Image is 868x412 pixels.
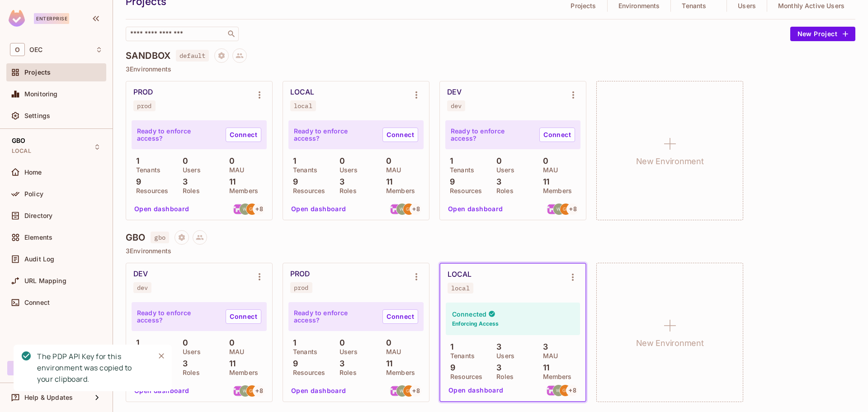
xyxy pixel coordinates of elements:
span: Directory [24,212,52,219]
span: Audit Log [24,256,54,263]
img: wil.peck@oeconnection.com [396,204,408,215]
p: 3 [492,363,501,372]
p: 11 [538,363,549,372]
p: 9 [132,177,141,186]
span: Home [24,169,42,176]
p: 3 [335,359,344,368]
p: 0 [492,156,502,166]
p: Monthly Active Users [778,2,844,9]
button: Environment settings [564,86,582,104]
p: Members [382,369,415,376]
button: Environment settings [407,86,425,104]
img: greg.petros@oeconnection.com [560,385,571,396]
p: 0 [335,156,345,166]
p: Roles [492,187,514,194]
p: 3 [335,177,344,186]
p: Resources [288,187,325,194]
span: URL Mapping [24,277,66,284]
div: local [294,102,312,109]
p: 9 [288,359,298,368]
p: Users [738,2,756,9]
img: wil.peck@oeconnection.com [396,385,408,397]
div: PROD [290,270,310,279]
p: Roles [492,373,514,380]
p: Resources [445,187,482,194]
img: Santiago.DeIralaMut@oeconnection.com [390,385,401,397]
p: Members [538,187,572,194]
h4: Connected [452,310,486,318]
h6: Enforcing Access [452,320,499,328]
a: Connect [226,128,261,142]
div: LOCAL [448,270,472,279]
button: Open dashboard [444,202,507,216]
h1: New Environment [636,155,704,168]
p: Members [225,187,258,194]
img: wil.peck@oeconnection.com [240,204,251,215]
p: Users [178,348,201,355]
p: Tenants [682,2,706,9]
p: 3 Environments [126,66,855,73]
p: MAU [538,352,558,360]
img: SReyMgAAAABJRU5ErkJggg== [9,10,25,27]
p: MAU [225,348,244,355]
p: 9 [288,177,298,186]
p: 0 [178,338,188,347]
p: 0 [382,156,392,166]
button: Open dashboard [288,384,350,398]
p: 1 [446,342,453,351]
h4: GBO [126,232,145,243]
p: 0 [178,156,188,166]
button: Environment settings [250,268,269,286]
img: greg.petros@oeconnection.com [246,385,258,397]
p: Tenants [288,348,317,355]
span: Elements [24,234,52,241]
img: Santiago.DeIralaMut@oeconnection.com [233,385,244,397]
span: LOCAL [12,147,31,155]
p: 11 [225,359,236,368]
p: Ready to enforce access? [137,309,218,324]
div: DEV [133,270,148,279]
button: Environment settings [250,86,269,104]
span: default [176,50,209,62]
p: MAU [382,348,401,355]
a: Connect [382,128,418,142]
span: + 8 [412,206,420,212]
p: Environments [618,2,660,9]
div: Enterprise [34,13,69,24]
div: dev [137,284,148,291]
p: 11 [225,177,236,186]
span: Connect [24,299,50,306]
p: 11 [382,359,392,368]
div: LOCAL [290,88,314,97]
span: O [10,43,25,56]
p: Tenants [132,166,160,174]
p: Ready to enforce access? [294,309,375,324]
span: gbo [151,232,169,243]
p: Tenants [446,352,475,360]
img: Santiago.DeIralaMut@oeconnection.com [547,204,558,215]
div: prod [137,102,152,109]
div: local [451,284,470,292]
span: Monitoring [24,90,58,98]
img: wil.peck@oeconnection.com [553,385,564,396]
button: Open dashboard [131,202,193,216]
p: 0 [335,338,345,347]
img: greg.petros@oeconnection.com [403,385,415,397]
p: Resources [446,373,482,380]
img: greg.petros@oeconnection.com [246,204,258,215]
img: Santiago.DeIralaMut@oeconnection.com [546,385,557,396]
div: The PDP API Key for this environment was copied to your clipboard. [37,351,147,385]
p: Projects [571,2,596,9]
p: Users [178,166,201,174]
p: Members [538,373,572,380]
p: Users [335,166,358,174]
span: Workspace: OEC [29,46,42,53]
h1: New Environment [636,336,704,350]
div: dev [451,102,462,109]
p: 0 [382,338,392,347]
span: Policy [24,190,43,198]
p: Ready to enforce access? [137,128,218,142]
img: greg.petros@oeconnection.com [560,204,571,215]
a: Connect [539,128,575,142]
span: Project settings [214,53,229,62]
